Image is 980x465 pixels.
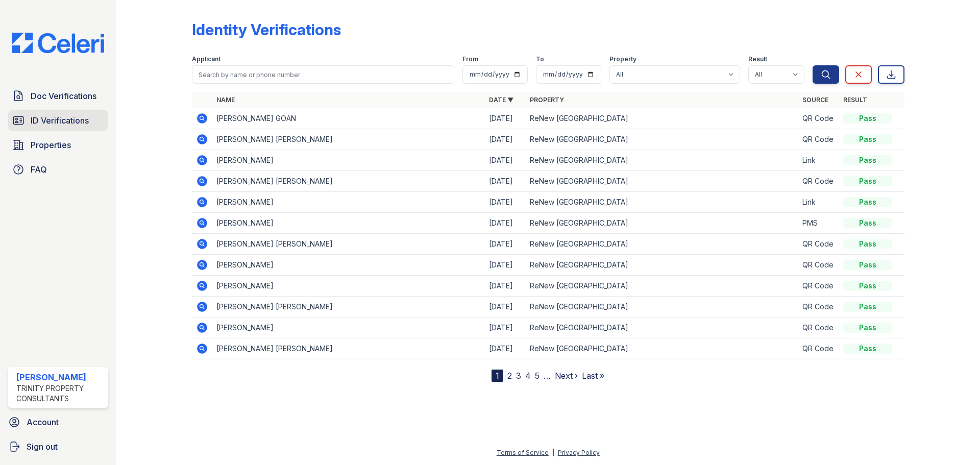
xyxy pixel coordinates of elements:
span: Account [27,416,59,428]
td: ReNew [GEOGRAPHIC_DATA] [526,171,798,192]
td: [DATE] [485,255,526,276]
td: QR Code [798,297,839,317]
div: Pass [843,155,892,165]
td: ReNew [GEOGRAPHIC_DATA] [526,129,798,150]
td: [PERSON_NAME] [PERSON_NAME] [212,338,485,359]
td: [PERSON_NAME] [PERSON_NAME] [212,234,485,255]
div: Trinity Property Consultants [16,383,104,404]
td: ReNew [GEOGRAPHIC_DATA] [526,234,798,255]
a: Next › [555,371,578,381]
div: Pass [843,302,892,312]
td: [DATE] [485,213,526,234]
a: Sign out [4,436,112,457]
a: ID Verifications [8,110,108,131]
td: [DATE] [485,150,526,171]
div: Pass [843,281,892,291]
label: Applicant [192,55,220,63]
td: PMS [798,213,839,234]
td: Link [798,150,839,171]
a: Property [530,96,564,104]
span: ID Verifications [31,114,89,127]
td: QR Code [798,171,839,192]
td: [PERSON_NAME] [212,213,485,234]
td: [PERSON_NAME] GOAN [212,108,485,129]
td: QR Code [798,129,839,150]
span: … [544,370,551,382]
td: QR Code [798,255,839,276]
a: Source [802,96,828,104]
td: [PERSON_NAME] [PERSON_NAME] [212,297,485,317]
div: Pass [843,239,892,249]
td: [DATE] [485,129,526,150]
td: ReNew [GEOGRAPHIC_DATA] [526,317,798,338]
label: Property [609,55,636,63]
a: Name [216,96,235,104]
td: [PERSON_NAME] [212,192,485,213]
a: Result [843,96,867,104]
td: ReNew [GEOGRAPHIC_DATA] [526,213,798,234]
td: [PERSON_NAME] [212,150,485,171]
td: [DATE] [485,317,526,338]
td: ReNew [GEOGRAPHIC_DATA] [526,255,798,276]
td: [PERSON_NAME] [212,317,485,338]
div: 1 [492,370,503,382]
a: Date ▼ [489,96,513,104]
td: QR Code [798,234,839,255]
a: FAQ [8,159,108,180]
div: Pass [843,176,892,186]
div: Pass [843,134,892,144]
a: Terms of Service [497,449,549,456]
td: ReNew [GEOGRAPHIC_DATA] [526,297,798,317]
span: FAQ [31,163,47,176]
div: Pass [843,344,892,354]
td: [PERSON_NAME] [PERSON_NAME] [212,171,485,192]
div: Pass [843,323,892,333]
div: Pass [843,197,892,207]
td: [DATE] [485,338,526,359]
span: Doc Verifications [31,90,96,102]
div: Pass [843,113,892,124]
input: Search by name or phone number [192,65,454,84]
label: From [462,55,478,63]
a: Last » [582,371,604,381]
td: ReNew [GEOGRAPHIC_DATA] [526,192,798,213]
td: [PERSON_NAME] [212,255,485,276]
td: ReNew [GEOGRAPHIC_DATA] [526,338,798,359]
div: Identity Verifications [192,20,341,39]
td: ReNew [GEOGRAPHIC_DATA] [526,108,798,129]
div: [PERSON_NAME] [16,371,104,383]
td: [DATE] [485,171,526,192]
td: QR Code [798,317,839,338]
td: [DATE] [485,297,526,317]
td: [DATE] [485,108,526,129]
td: [DATE] [485,276,526,297]
label: Result [748,55,767,63]
div: Pass [843,218,892,228]
td: Link [798,192,839,213]
span: Properties [31,139,71,151]
label: To [536,55,544,63]
td: [PERSON_NAME] [212,276,485,297]
td: QR Code [798,108,839,129]
a: Doc Verifications [8,86,108,106]
span: Sign out [27,440,58,453]
a: 3 [516,371,521,381]
div: Pass [843,260,892,270]
div: | [552,449,554,456]
td: ReNew [GEOGRAPHIC_DATA] [526,150,798,171]
a: 5 [535,371,540,381]
td: [PERSON_NAME] [PERSON_NAME] [212,129,485,150]
td: [DATE] [485,234,526,255]
td: QR Code [798,276,839,297]
td: [DATE] [485,192,526,213]
td: ReNew [GEOGRAPHIC_DATA] [526,276,798,297]
a: 4 [525,371,531,381]
a: Account [4,412,112,432]
td: QR Code [798,338,839,359]
a: 2 [507,371,512,381]
a: Privacy Policy [558,449,600,456]
img: CE_Logo_Blue-a8612792a0a2168367f1c8372b55b34899dd931a85d93a1a3d3e32e68fde9ad4.png [4,33,112,53]
a: Properties [8,135,108,155]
